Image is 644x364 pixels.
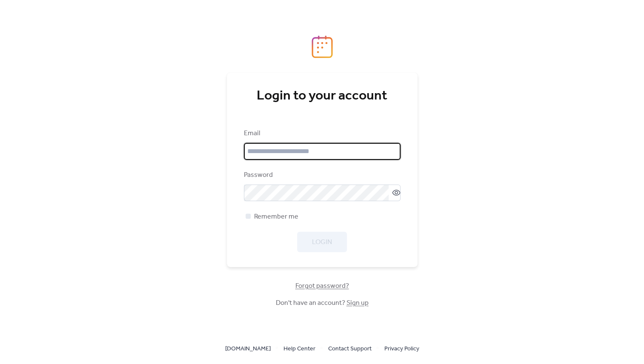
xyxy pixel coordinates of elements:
a: Contact Support [328,343,372,354]
span: Remember me [254,212,298,222]
span: Help Center [283,344,315,354]
span: [DOMAIN_NAME] [225,344,271,354]
span: Forgot password? [295,281,349,291]
span: Don't have an account? [276,298,369,308]
div: Email [244,128,399,139]
a: Help Center [283,343,315,354]
span: Contact Support [328,344,372,354]
a: Privacy Policy [384,343,419,354]
a: Forgot password? [295,284,349,288]
div: Password [244,170,399,180]
a: [DOMAIN_NAME] [225,343,271,354]
a: Sign up [346,296,369,310]
img: logo [312,35,333,58]
span: Privacy Policy [384,344,419,354]
div: Login to your account [244,88,401,105]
